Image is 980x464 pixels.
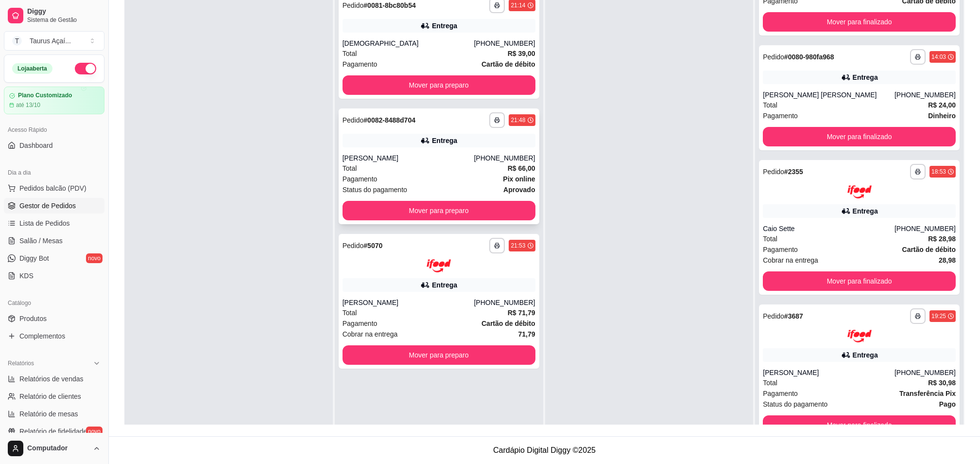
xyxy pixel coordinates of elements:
img: ifood [427,259,451,272]
span: Relatório de fidelidade [19,427,87,436]
a: Relatórios de vendas [4,371,104,387]
button: Mover para finalizado [763,271,956,291]
a: Gestor de Pedidos [4,198,104,214]
div: Catálogo [4,295,104,311]
article: até 13/10 [16,101,40,109]
span: Cobrar na entrega [763,255,818,266]
button: Alterar Status [75,63,96,74]
div: [PERSON_NAME] [343,298,474,307]
div: [PHONE_NUMBER] [894,368,956,377]
div: Entrega [853,350,878,360]
span: Diggy Bot [19,253,49,263]
div: Entrega [432,280,457,290]
strong: Dinheiro [928,112,956,120]
button: Computador [4,437,104,460]
strong: # 3687 [784,312,803,320]
span: Relatório de mesas [19,409,78,419]
strong: Cartão de débito [481,320,535,327]
button: Select a team [4,31,104,51]
div: [PHONE_NUMBER] [894,224,956,233]
strong: # 5070 [363,242,382,250]
span: Produtos [19,314,47,323]
span: Pagamento [763,244,798,255]
span: Pedido [343,116,364,124]
a: Produtos [4,311,104,326]
div: 18:53 [931,168,946,176]
span: KDS [19,271,34,281]
strong: # 0082-8488d704 [363,116,415,124]
strong: Pix online [503,175,535,183]
div: Entrega [853,72,878,82]
div: 19:25 [931,312,946,320]
div: 21:14 [511,1,525,9]
strong: 28,98 [939,256,956,264]
div: 21:53 [511,242,525,250]
span: Pagamento [763,110,798,121]
span: Pedido [343,242,364,250]
span: T [12,36,22,46]
span: Pedidos balcão (PDV) [19,183,86,193]
span: Total [343,48,357,59]
strong: # 2355 [784,168,803,176]
button: Mover para preparo [343,201,535,220]
strong: R$ 30,98 [928,379,956,387]
strong: Pago [939,400,956,408]
span: Total [343,163,357,174]
a: DiggySistema de Gestão [4,4,104,27]
span: Relatório de clientes [19,392,81,401]
span: Pagamento [763,388,798,399]
div: Entrega [432,21,457,31]
a: Relatório de mesas [4,406,104,422]
strong: 71,79 [518,330,535,338]
button: Mover para preparo [343,75,535,95]
div: [PHONE_NUMBER] [894,90,956,100]
div: 21:48 [511,116,525,124]
span: Total [763,377,777,388]
a: KDS [4,268,104,284]
div: [PHONE_NUMBER] [474,38,535,48]
a: Diggy Botnovo [4,250,104,266]
strong: aprovado [503,186,535,194]
span: Relatórios [8,359,34,367]
button: Pedidos balcão (PDV) [4,180,104,196]
div: [PHONE_NUMBER] [474,153,535,163]
img: ifood [847,330,872,343]
strong: Cartão de débito [902,246,956,253]
div: Entrega [853,206,878,216]
a: Relatório de clientes [4,389,104,404]
div: Dia a dia [4,165,104,180]
div: 14:03 [931,53,946,61]
strong: R$ 71,79 [508,309,535,317]
a: Dashboard [4,138,104,153]
span: Pedido [763,312,784,320]
strong: # 0080-980fa968 [784,53,834,61]
span: Pagamento [343,59,378,70]
a: Plano Customizadoaté 13/10 [4,87,104,114]
button: Mover para finalizado [763,415,956,435]
span: Pedido [763,53,784,61]
div: [PERSON_NAME] [343,153,474,163]
strong: R$ 24,00 [928,101,956,109]
strong: R$ 66,00 [508,164,535,172]
span: Pedido [343,1,364,9]
strong: R$ 28,98 [928,235,956,243]
div: Entrega [432,136,457,145]
span: Sistema de Gestão [27,16,101,24]
strong: Cartão de débito [481,60,535,68]
button: Mover para finalizado [763,12,956,32]
button: Mover para finalizado [763,127,956,146]
span: Total [763,100,777,110]
span: Status do pagamento [343,184,407,195]
span: Pagamento [343,318,378,329]
a: Lista de Pedidos [4,215,104,231]
span: Total [343,307,357,318]
a: Relatório de fidelidadenovo [4,424,104,439]
span: Total [763,233,777,244]
div: Loja aberta [12,63,52,74]
span: Pedido [763,168,784,176]
div: Caio Sette [763,224,894,233]
a: Salão / Mesas [4,233,104,249]
span: Status do pagamento [763,399,827,410]
strong: # 0081-8bc80b54 [363,1,415,9]
div: Acesso Rápido [4,122,104,138]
